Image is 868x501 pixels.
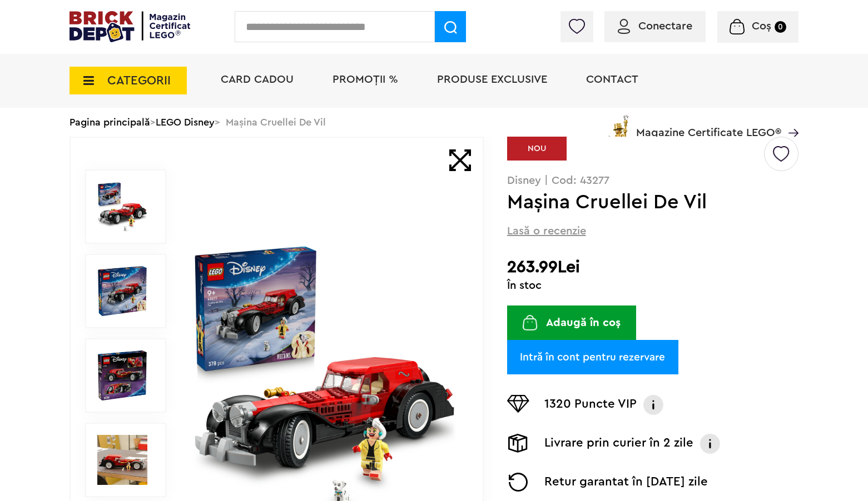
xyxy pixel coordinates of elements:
[507,473,529,492] img: Returnare
[507,175,798,186] p: Disney | Cod: 43277
[775,21,786,33] small: 0
[507,395,529,413] img: Puncte VIP
[333,74,398,85] a: PROMOȚII %
[507,434,529,453] img: Livrare
[699,434,721,454] img: Info livrare prin curier
[507,192,762,212] h1: Maşina Cruellei De Vil
[97,350,147,400] img: Maşina Cruellei De Vil LEGO 43277
[507,280,798,291] div: În stoc
[642,395,664,415] img: Info VIP
[507,223,586,239] span: Lasă o recenzie
[507,340,678,374] a: Intră în cont pentru rezervare
[544,434,693,454] p: Livrare prin curier în 2 zile
[97,266,147,316] img: Maşina Cruellei De Vil
[507,305,636,340] button: Adaugă în coș
[107,74,171,87] span: CATEGORII
[586,74,638,85] a: Contact
[507,257,798,277] h2: 263.99Lei
[544,473,708,492] p: Retur garantat în [DATE] zile
[97,182,147,232] img: Maşina Cruellei De Vil
[437,74,547,85] a: Produse exclusive
[638,21,692,32] span: Conectare
[636,113,781,138] span: Magazine Certificate LEGO®
[618,21,692,32] a: Conectare
[507,137,567,161] div: NOU
[752,21,771,32] span: Coș
[97,435,147,485] img: Seturi Lego Maşina Cruellei De Vil
[781,113,798,124] a: Magazine Certificate LEGO®
[221,74,294,85] a: Card Cadou
[544,395,637,415] p: 1320 Puncte VIP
